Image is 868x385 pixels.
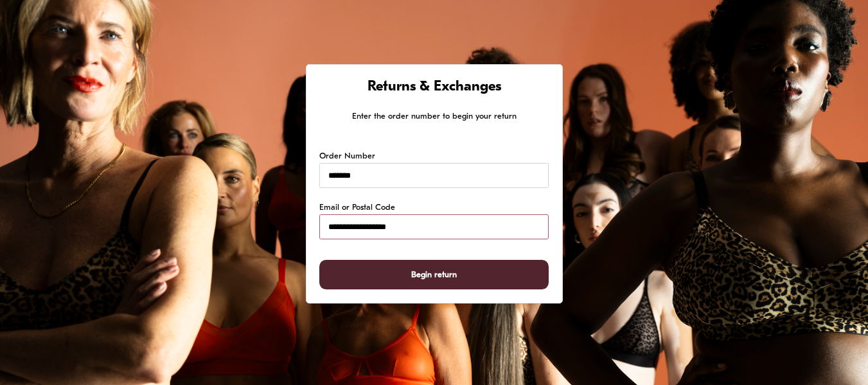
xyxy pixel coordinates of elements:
span: Begin return [411,261,457,289]
p: Enter the order number to begin your return [319,110,548,123]
h1: Returns & Exchanges [319,78,548,97]
button: Begin return [319,260,548,290]
label: Email or Postal Code [319,201,395,214]
label: Order Number [319,150,375,163]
